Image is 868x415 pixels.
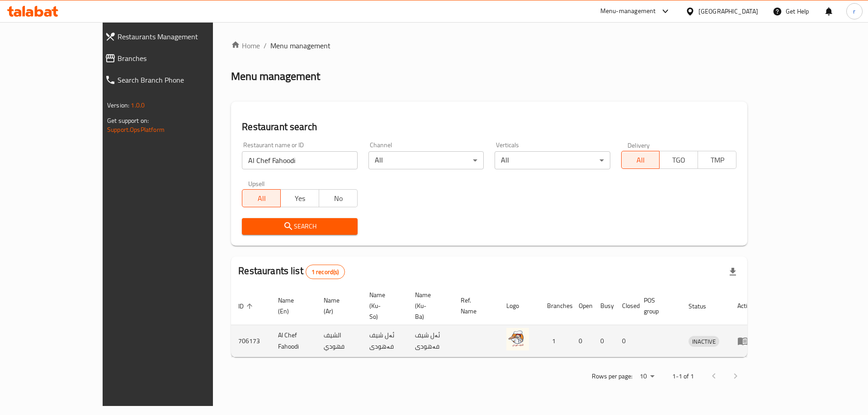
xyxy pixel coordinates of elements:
[231,287,761,357] table: enhanced table
[98,26,248,47] a: Restaurants Management
[306,265,345,279] div: Total records count
[131,99,145,111] span: 1.0.0
[663,154,694,167] span: TGO
[495,151,610,169] div: All
[316,325,362,357] td: الشيف فهودي
[107,115,149,126] span: Get support on:
[621,151,660,169] button: All
[231,40,747,51] nav: breadcrumb
[323,192,354,205] span: No
[98,69,248,91] a: Search Branch Phone
[249,221,350,232] span: Search
[306,268,344,276] span: 1 record(s)
[362,325,408,357] td: ئەل شیف فەهودی
[118,31,241,42] span: Restaurants Management
[284,192,316,205] span: Yes
[242,151,357,169] input: Search for restaurant name or ID..
[593,325,615,357] td: 0
[627,142,650,148] label: Delivery
[107,99,129,111] span: Version:
[246,192,277,205] span: All
[280,189,319,207] button: Yes
[659,151,698,169] button: TGO
[689,301,718,312] span: Status
[118,75,241,85] span: Search Branch Phone
[689,336,719,347] span: INACTIVE
[231,325,271,357] td: 706173
[636,370,658,383] div: Rows per page:
[592,371,632,382] p: Rows per page:
[499,287,540,325] th: Logo
[369,289,397,322] span: Name (Ku-So)
[593,287,615,325] th: Busy
[271,325,316,357] td: Al Chef Fahoodi
[264,40,267,51] li: /
[730,287,761,325] th: Action
[506,328,529,350] img: Al Chef Fahoodi
[540,287,571,325] th: Branches
[625,154,656,167] span: All
[672,371,694,382] p: 1-1 of 1
[540,325,571,357] td: 1
[368,151,484,169] div: All
[644,295,670,317] span: POS group
[238,264,344,279] h2: Restaurants list
[270,40,330,51] span: Menu management
[231,69,320,84] h2: Menu management
[722,261,744,283] div: Export file
[324,295,351,317] span: Name (Ar)
[107,124,165,135] a: Support.OpsPlatform
[853,6,855,16] span: r
[118,53,241,64] span: Branches
[600,6,656,17] div: Menu-management
[319,189,358,207] button: No
[698,151,736,169] button: TMP
[238,301,255,312] span: ID
[615,287,637,325] th: Closed
[461,295,488,317] span: Ref. Name
[571,287,593,325] th: Open
[242,189,281,207] button: All
[242,218,357,235] button: Search
[702,154,733,167] span: TMP
[278,295,306,317] span: Name (En)
[698,6,758,16] div: [GEOGRAPHIC_DATA]
[571,325,593,357] td: 0
[242,120,736,134] h2: Restaurant search
[248,180,265,187] label: Upsell
[415,289,443,322] span: Name (Ku-Ba)
[98,47,248,69] a: Branches
[615,325,637,357] td: 0
[408,325,453,357] td: ئەل شیف فەهودی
